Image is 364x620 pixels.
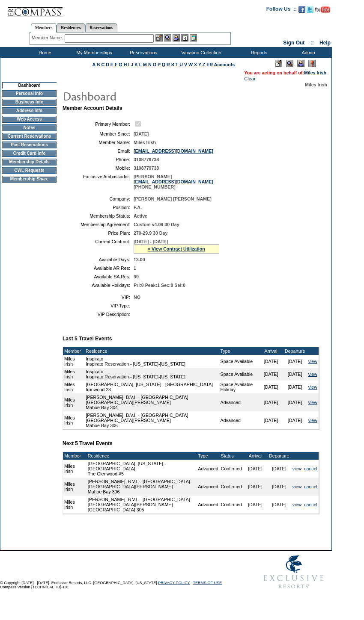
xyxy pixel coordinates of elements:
a: A [92,62,95,67]
img: b_calculator.gif [190,34,197,41]
td: VIP Type: [66,303,130,308]
a: view [292,466,301,471]
a: J [131,62,133,67]
td: [DATE] [283,393,307,411]
td: [DATE] [243,496,267,514]
a: F [115,62,118,67]
td: [DATE] [259,355,283,368]
a: view [308,400,317,405]
td: Available SA Res: [66,274,130,279]
td: [GEOGRAPHIC_DATA], [US_STATE] - [GEOGRAPHIC_DATA] Ironwood 23 [84,381,219,393]
td: [DATE] [283,381,307,393]
td: [DATE] [283,411,307,429]
td: Confirmed [220,478,243,496]
td: Member Name: [66,140,130,145]
a: cancel [304,466,317,471]
td: Membership Share [2,176,57,183]
span: NO [134,295,140,300]
td: Miles Irish [63,496,84,514]
td: Miles Irish [63,411,84,429]
td: Member Since: [66,131,130,136]
a: O [153,62,156,67]
img: Follow us on Twitter [307,6,313,13]
a: PRIVACY POLICY [158,581,190,585]
img: b_edit.gif [155,34,163,41]
a: cancel [304,484,317,489]
td: Arrival [259,347,283,355]
a: H [124,62,127,67]
a: [EMAIL_ADDRESS][DOMAIN_NAME] [134,179,213,184]
a: X [194,62,197,67]
td: Address Info [2,107,57,114]
a: C [101,62,104,67]
td: Space Available [219,368,259,381]
td: Miles Irish [63,381,84,393]
a: Y [198,62,201,67]
a: N [148,62,152,67]
td: Type [197,452,219,460]
td: Past Reservations [2,142,57,148]
td: Personal Info [2,90,57,97]
span: 13.00 [134,257,145,262]
td: Membership Status: [66,213,130,218]
b: Last 5 Travel Events [63,336,112,342]
td: Confirmed [220,460,243,478]
td: Type [219,347,259,355]
span: Miles Irish [305,82,327,87]
td: Admin [283,47,332,58]
a: D [106,62,109,67]
td: Home [19,47,69,58]
td: [DATE] [267,478,291,496]
td: Web Access [2,116,57,123]
img: Subscribe to our YouTube Channel [315,6,330,13]
span: 3108779738 [134,157,159,162]
a: Clear [244,76,255,81]
td: Membership Details [2,159,57,165]
td: Available AR Res: [66,266,130,271]
td: [PERSON_NAME], B.V.I. - [GEOGRAPHIC_DATA] [GEOGRAPHIC_DATA][PERSON_NAME] Mahoe Bay 306 [84,411,219,429]
span: 1 [134,266,136,271]
td: Exclusive Ambassador: [66,174,130,189]
td: Residence [84,347,219,355]
td: Advanced [219,411,259,429]
a: Residences [57,23,85,32]
a: V [184,62,187,67]
span: 99 [134,274,139,279]
td: [DATE] [243,460,267,478]
td: [PERSON_NAME], B.V.I. - [GEOGRAPHIC_DATA] [GEOGRAPHIC_DATA][PERSON_NAME] [GEOGRAPHIC_DATA] 305 [87,496,197,514]
td: Current Contract: [66,239,130,254]
a: ER Accounts [206,62,235,67]
td: [PERSON_NAME], B.V.I. - [GEOGRAPHIC_DATA] [GEOGRAPHIC_DATA][PERSON_NAME] Mahoe Bay 306 [87,478,197,496]
img: Log Concern/Member Elevation [308,60,316,67]
img: Edit Mode [275,60,282,67]
td: Status [220,452,243,460]
div: Member Name: [32,34,65,41]
span: [DATE] - [DATE] [134,239,168,244]
img: Impersonate [297,60,304,67]
a: M [143,62,147,67]
td: Reports [233,47,283,58]
td: Position: [66,205,130,210]
td: [PERSON_NAME], B.V.I. - [GEOGRAPHIC_DATA] [GEOGRAPHIC_DATA][PERSON_NAME] Mahoe Bay 304 [84,393,219,411]
a: B [97,62,100,67]
span: [DATE] [134,131,149,136]
a: W [188,62,193,67]
span: 270-29.9 30 Day [134,230,167,236]
a: Help [319,40,331,46]
td: [DATE] [283,355,307,368]
td: [DATE] [259,368,283,381]
td: Miles Irish [63,368,84,381]
img: pgTtlDashboard.gif [62,87,233,104]
a: cancel [304,502,317,507]
img: Impersonate [173,34,180,41]
td: Residence [87,452,197,460]
a: Reservations [85,23,117,32]
a: U [179,62,183,67]
td: Miles Irish [63,355,84,368]
a: Sign Out [283,40,304,46]
td: Available Holidays: [66,283,130,288]
img: View [164,34,171,41]
td: Company: [66,196,130,201]
img: Become our fan on Facebook [298,6,305,13]
a: R [167,62,170,67]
